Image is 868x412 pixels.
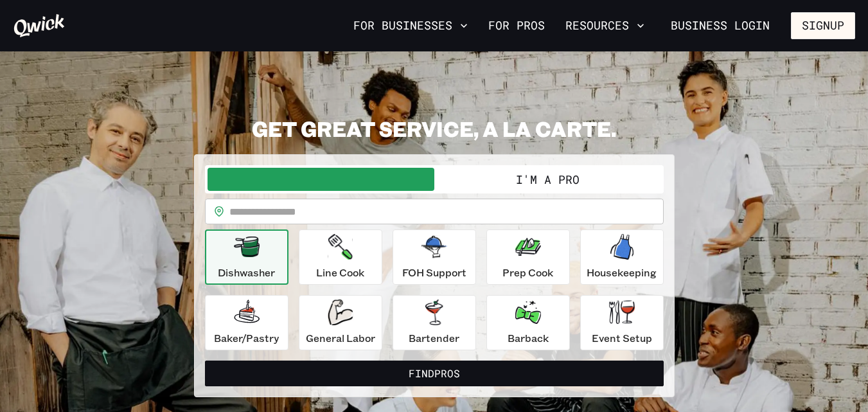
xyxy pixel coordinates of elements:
p: Barback [508,330,549,346]
button: I'm a Business [208,168,434,191]
button: For Businesses [348,15,473,37]
button: Barback [486,295,570,350]
a: For Pros [483,15,550,37]
p: Bartender [409,330,459,346]
p: Prep Cook [502,265,553,280]
button: Bartender [393,295,476,350]
p: Baker/Pastry [214,330,279,346]
p: Housekeeping [587,265,657,280]
h2: GET GREAT SERVICE, A LA CARTE. [194,116,675,141]
p: Line Cook [316,265,364,280]
button: Event Setup [580,295,664,350]
a: Business Login [660,12,781,39]
p: Event Setup [592,330,652,346]
button: Resources [560,15,650,37]
button: I'm a Pro [434,168,661,191]
button: Signup [791,12,855,39]
button: Prep Cook [486,229,570,285]
button: FOH Support [393,229,476,285]
button: Housekeeping [580,229,664,285]
p: General Labor [306,330,375,346]
button: General Labor [299,295,382,350]
p: Dishwasher [218,265,275,280]
p: FOH Support [402,265,466,280]
button: Dishwasher [205,229,288,285]
button: Line Cook [299,229,382,285]
button: FindPros [205,361,664,386]
button: Baker/Pastry [205,295,288,350]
